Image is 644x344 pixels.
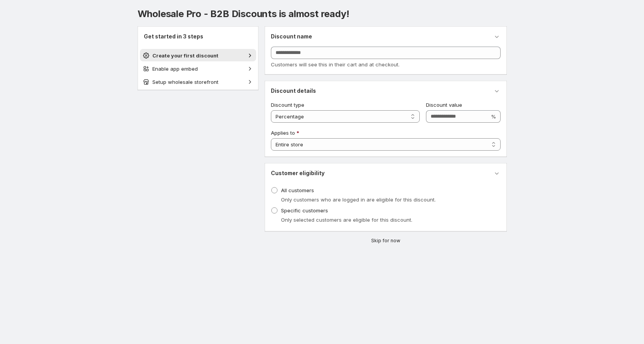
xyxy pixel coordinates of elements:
h3: Customer eligibility [271,169,325,177]
span: % [491,113,496,120]
span: Specific customers [281,207,328,214]
span: Customers will see this in their cart and at checkout. [271,61,400,68]
h2: Get started in 3 steps [144,33,252,40]
h1: Wholesale Pro - B2B Discounts is almost ready! [138,8,507,20]
span: Applies to [271,130,295,136]
span: Only selected customers are eligible for this discount. [281,217,412,223]
h3: Discount name [271,33,312,40]
span: Create your first discount [152,52,218,59]
span: Only customers who are logged in are eligible for this discount. [281,196,436,203]
span: Skip for now [371,238,400,244]
span: Enable app embed [152,66,198,72]
span: Discount type [271,102,304,108]
h3: Discount details [271,87,316,95]
span: Discount value [426,102,462,108]
button: Skip for now [262,236,510,245]
span: All customers [281,187,314,193]
span: Setup wholesale storefront [152,79,218,85]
